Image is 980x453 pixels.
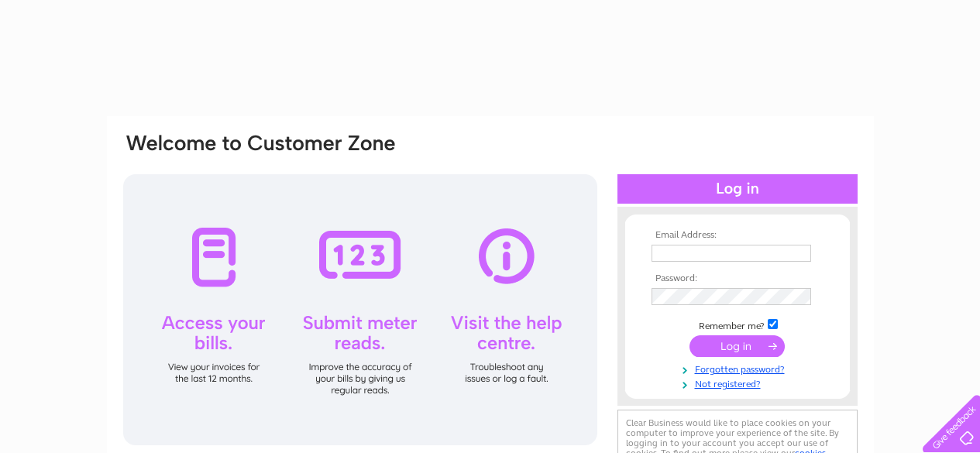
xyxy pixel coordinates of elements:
input: Submit [689,335,785,357]
a: Not registered? [652,376,827,390]
a: Forgotten password? [652,361,827,376]
td: Remember me? [648,317,827,332]
th: Email Address: [648,230,827,241]
th: Password: [648,273,827,284]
